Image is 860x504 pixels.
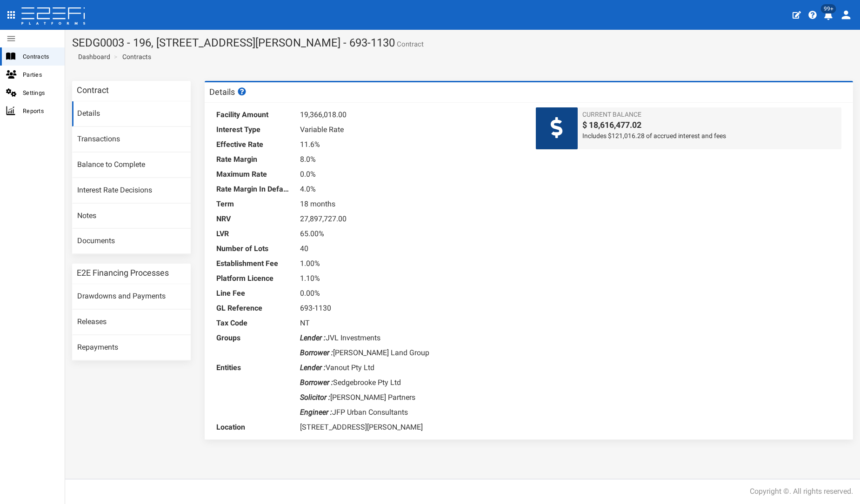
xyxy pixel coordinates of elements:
[300,212,522,226] dd: 27,897,727.00
[300,316,522,331] dd: NT
[216,107,291,122] dt: Facility Amount
[300,378,333,387] i: Borrower :
[300,197,522,212] dd: 18 months
[216,271,291,286] dt: Platform Licence
[300,182,522,197] dd: 4.0%
[74,53,110,60] span: Dashboard
[216,360,291,375] dt: Entities
[74,52,110,61] a: Dashboard
[582,110,837,119] span: Current Balance
[300,137,522,152] dd: 11.6%
[23,87,57,98] span: Settings
[300,241,522,256] dd: 40
[216,137,291,152] dt: Effective Rate
[300,375,522,390] dd: Sedgebrooke Pty Ltd
[300,390,522,405] dd: [PERSON_NAME] Partners
[209,87,247,96] h3: Details
[300,152,522,167] dd: 8.0%
[300,331,522,345] dd: JVL Investments
[582,119,837,131] span: $ 18,616,477.02
[216,152,291,167] dt: Rate Margin
[750,486,853,497] div: Copyright ©. All rights reserved.
[300,122,522,137] dd: Variable Rate
[72,204,191,229] a: Notes
[216,182,291,197] dt: Rate Margin In Default
[300,107,522,122] dd: 19,366,018.00
[300,301,522,316] dd: 693-1130
[77,86,109,94] h3: Contract
[23,69,57,80] span: Parties
[395,41,424,48] small: Contract
[72,284,191,309] a: Drawdowns and Payments
[216,420,291,435] dt: Location
[300,393,330,402] i: Solicitor :
[216,226,291,241] dt: LVR
[300,286,522,301] dd: 0.00%
[300,420,522,435] dd: [STREET_ADDRESS][PERSON_NAME]
[216,286,291,301] dt: Line Fee
[300,408,332,417] i: Engineer :
[216,256,291,271] dt: Establishment Fee
[300,333,326,342] i: Lender :
[300,363,326,372] i: Lender :
[122,52,151,61] a: Contracts
[216,316,291,331] dt: Tax Code
[300,226,522,241] dd: 65.00%
[300,271,522,286] dd: 1.10%
[300,167,522,182] dd: 0.0%
[72,335,191,360] a: Repayments
[216,301,291,316] dt: GL Reference
[72,229,191,254] a: Documents
[216,212,291,226] dt: NRV
[300,345,522,360] dd: [PERSON_NAME] Land Group
[582,131,837,140] span: Includes $121,016.28 of accrued interest and fees
[72,178,191,203] a: Interest Rate Decisions
[300,348,333,357] i: Borrower :
[72,153,191,178] a: Balance to Complete
[216,197,291,212] dt: Term
[23,106,57,116] span: Reports
[216,331,291,345] dt: Groups
[23,51,57,62] span: Contracts
[300,405,522,420] dd: JFP Urban Consultants
[300,256,522,271] dd: 1.00%
[72,310,191,335] a: Releases
[72,37,853,49] h1: SEDG0003 - 196, [STREET_ADDRESS][PERSON_NAME] - 693-1130
[216,167,291,182] dt: Maximum Rate
[216,241,291,256] dt: Number of Lots
[216,122,291,137] dt: Interest Type
[72,127,191,152] a: Transactions
[72,101,191,126] a: Details
[77,269,169,277] h3: E2E Financing Processes
[300,360,522,375] dd: Vanout Pty Ltd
